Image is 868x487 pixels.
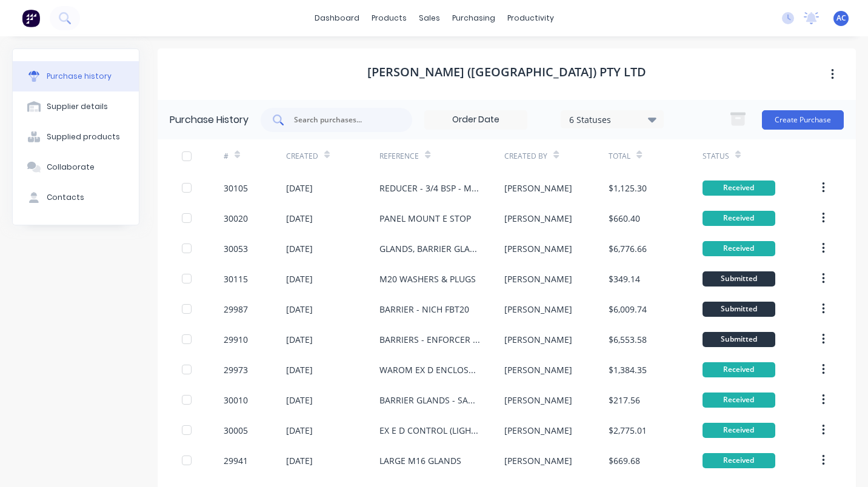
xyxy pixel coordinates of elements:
[286,182,313,194] div: [DATE]
[47,71,112,82] div: Purchase history
[13,61,139,91] button: Purchase history
[504,424,572,437] div: [PERSON_NAME]
[379,363,480,376] div: WAROM EX D ENCLOSURE - KOMATSU
[286,363,313,376] div: [DATE]
[504,394,572,406] div: [PERSON_NAME]
[703,241,775,256] div: Received
[224,273,248,285] div: 30115
[703,362,775,377] div: Received
[703,181,775,196] div: Received
[379,273,476,285] div: M20 WASHERS & PLUGS
[47,162,95,173] div: Collaborate
[379,182,480,194] div: REDUCER - 3/4 BSP - M20
[609,333,647,346] div: $6,553.58
[379,454,461,467] div: LARGE M16 GLANDS
[609,182,647,194] div: $1,125.30
[286,212,313,225] div: [DATE]
[703,151,729,162] div: Status
[504,242,572,255] div: [PERSON_NAME]
[762,110,844,130] button: Create Purchase
[379,212,471,225] div: PANEL MOUNT E STOP
[224,363,248,376] div: 29973
[504,182,572,194] div: [PERSON_NAME]
[379,242,480,255] div: GLANDS, BARRIER GLANDS AND REDUCERS
[22,9,40,27] img: Factory
[224,424,248,437] div: 30005
[504,151,547,162] div: Created By
[224,394,248,406] div: 30010
[286,454,313,467] div: [DATE]
[379,333,480,346] div: BARRIERS - ENFORCER CPD25
[47,101,108,112] div: Supplier details
[286,394,313,406] div: [DATE]
[224,303,248,316] div: 29987
[224,333,248,346] div: 29910
[379,394,480,406] div: BARRIER GLANDS - SAMPLES
[609,212,640,225] div: $660.40
[286,273,313,285] div: [DATE]
[309,9,366,27] a: dashboard
[366,9,413,27] div: products
[504,303,572,316] div: [PERSON_NAME]
[224,454,248,467] div: 29941
[379,151,419,162] div: Reference
[47,131,120,142] div: Supplied products
[609,394,640,406] div: $217.56
[836,13,846,24] span: AC
[293,114,393,126] input: Search purchases...
[504,212,572,225] div: [PERSON_NAME]
[13,152,139,182] button: Collaborate
[170,113,249,127] div: Purchase History
[47,192,84,203] div: Contacts
[13,122,139,152] button: Supplied products
[446,9,501,27] div: purchasing
[609,303,647,316] div: $6,009.74
[609,151,630,162] div: Total
[425,111,527,129] input: Order Date
[609,242,647,255] div: $6,776.66
[703,453,775,468] div: Received
[703,211,775,226] div: Received
[286,151,318,162] div: Created
[367,65,646,79] h1: [PERSON_NAME] ([GEOGRAPHIC_DATA]) PTY LTD
[286,333,313,346] div: [DATE]
[609,454,640,467] div: $669.68
[703,332,775,347] div: Submitted
[224,182,248,194] div: 30105
[609,424,647,437] div: $2,775.01
[504,273,572,285] div: [PERSON_NAME]
[224,242,248,255] div: 30053
[504,333,572,346] div: [PERSON_NAME]
[703,271,775,287] div: Submitted
[13,182,139,213] button: Contacts
[504,363,572,376] div: [PERSON_NAME]
[504,454,572,467] div: [PERSON_NAME]
[569,113,656,125] div: 6 Statuses
[703,423,775,438] div: Received
[13,91,139,122] button: Supplier details
[224,212,248,225] div: 30020
[286,242,313,255] div: [DATE]
[286,303,313,316] div: [DATE]
[379,424,480,437] div: EX E D CONTROL (LIGHT) SWITCH X 6
[413,9,446,27] div: sales
[379,303,469,316] div: BARRIER - NICH FBT20
[703,302,775,317] div: Submitted
[609,363,647,376] div: $1,384.35
[501,9,560,27] div: productivity
[224,151,229,162] div: #
[703,393,775,408] div: Received
[609,273,640,285] div: $349.14
[286,424,313,437] div: [DATE]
